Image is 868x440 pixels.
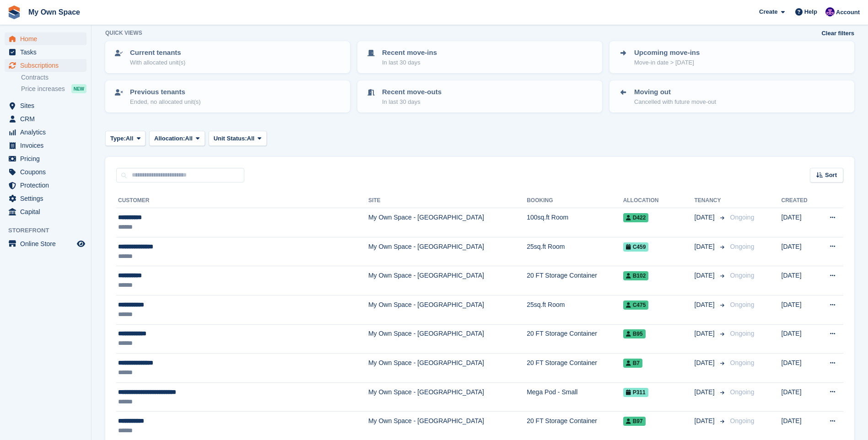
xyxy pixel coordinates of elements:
span: Ongoing [730,417,755,424]
span: Allocation: [154,134,185,143]
button: Allocation: All [149,131,205,146]
span: [DATE] [695,271,717,280]
a: Upcoming move-ins Move-in date > [DATE] [610,42,853,72]
span: B97 [623,417,646,426]
td: Mega Pod - Small [527,382,623,412]
span: B95 [623,329,646,338]
a: Preview store [75,238,86,249]
span: [DATE] [695,358,717,368]
a: menu [5,192,86,205]
span: Ongoing [730,243,755,250]
span: Home [20,32,75,45]
a: menu [5,126,86,139]
a: Contracts [21,73,86,82]
td: 20 FT Storage Container [527,354,623,383]
td: My Own Space - [GEOGRAPHIC_DATA] [368,237,527,266]
span: Help [804,7,817,16]
span: B7 [623,359,642,368]
button: Unit Status: All [209,131,267,146]
a: menu [5,32,86,45]
span: D422 [623,213,649,222]
a: menu [5,46,86,59]
span: Sites [20,99,75,112]
td: [DATE] [782,295,817,324]
span: Coupons [20,166,75,178]
td: My Own Space - [GEOGRAPHIC_DATA] [368,208,527,237]
span: All [126,134,134,143]
img: Megan Angel [825,7,835,16]
p: In last 30 days [382,97,442,107]
a: menu [5,59,86,72]
a: Price increases NEW [21,84,86,94]
td: 25sq.ft Room [527,295,623,324]
a: Recent move-ins In last 30 days [358,42,601,72]
span: Ongoing [730,301,755,308]
th: Customer [116,193,368,208]
p: Current tenants [130,48,185,58]
th: Allocation [623,193,695,208]
td: 20 FT Storage Container [527,266,623,295]
p: With allocated unit(s) [130,58,185,67]
span: [DATE] [695,300,717,310]
td: [DATE] [782,208,817,237]
span: Ongoing [730,214,755,221]
span: Ongoing [730,272,755,279]
p: In last 30 days [382,58,437,67]
span: Pricing [20,152,75,165]
a: menu [5,113,86,125]
button: Type: All [105,131,146,146]
td: My Own Space - [GEOGRAPHIC_DATA] [368,382,527,412]
td: [DATE] [782,354,817,383]
p: Cancelled with future move-out [634,97,716,107]
span: Subscriptions [20,59,75,72]
h6: Quick views [105,29,142,37]
p: Upcoming move-ins [634,48,700,58]
a: Clear filters [821,29,854,38]
p: Ended, no allocated unit(s) [130,97,201,107]
span: Price increases [21,85,65,93]
span: Type: [110,134,126,143]
span: Ongoing [730,388,755,396]
th: Site [368,193,527,208]
span: Tasks [20,46,75,59]
img: stora-icon-8386f47178a22dfd0bd8f6a31ec36ba5ce8667c1dd55bd0f319d3a0aa187defe.svg [7,5,21,19]
a: menu [5,237,86,250]
span: [DATE] [695,416,717,426]
span: [DATE] [695,387,717,397]
span: Account [836,8,860,17]
th: Created [782,193,817,208]
span: Sort [825,171,837,180]
span: Capital [20,205,75,218]
span: CRM [20,113,75,125]
span: Protection [20,179,75,192]
a: menu [5,139,86,152]
a: Recent move-outs In last 30 days [358,81,601,112]
a: menu [5,205,86,218]
a: menu [5,152,86,165]
p: Recent move-ins [382,48,437,58]
th: Booking [527,193,623,208]
td: [DATE] [782,382,817,412]
a: menu [5,166,86,178]
p: Previous tenants [130,87,201,97]
span: C459 [623,242,649,252]
td: My Own Space - [GEOGRAPHIC_DATA] [368,354,527,383]
span: [DATE] [695,242,717,252]
span: P311 [623,388,648,397]
span: Unit Status: [214,134,247,143]
div: NEW [71,84,86,93]
a: Moving out Cancelled with future move-out [610,81,853,112]
span: Settings [20,192,75,205]
span: Invoices [20,139,75,152]
span: All [185,134,193,143]
td: [DATE] [782,266,817,295]
span: B102 [623,271,649,280]
td: [DATE] [782,324,817,354]
p: Move-in date > [DATE] [634,58,700,67]
span: Ongoing [730,330,755,337]
p: Recent move-outs [382,87,442,97]
a: My Own Space [25,5,84,20]
a: menu [5,179,86,192]
p: Moving out [634,87,716,97]
span: All [247,134,255,143]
